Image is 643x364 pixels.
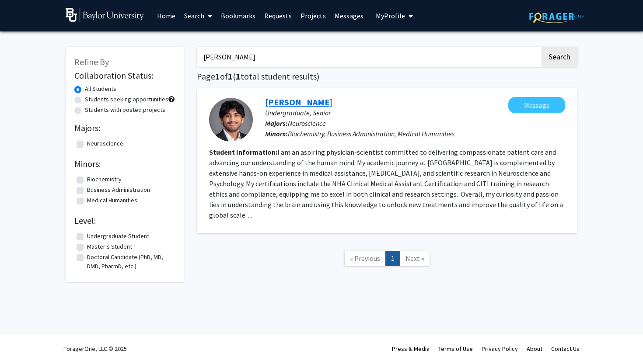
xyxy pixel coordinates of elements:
[197,71,577,82] h1: Page of ( total student results)
[529,10,584,23] img: ForagerOne Logo
[350,254,380,263] span: « Previous
[74,123,175,133] h2: Majors:
[265,108,331,117] span: Undergraduate, Senior
[265,119,288,128] b: Majors:
[85,105,165,114] label: Students with posted projects
[87,253,173,271] label: Doctoral Candidate (PhD, MD, DMD, PharmD, etc.)
[180,0,217,31] a: Search
[87,185,150,194] label: Business Administration
[85,84,116,94] label: All Students
[87,139,123,148] label: Neuroscience
[405,254,424,263] span: Next »
[288,119,326,128] span: Neuroscience
[85,95,168,104] label: Students seeking opportunities
[438,345,473,353] a: Terms of Use
[63,333,127,364] div: ForagerOne, LLC © 2025
[376,11,405,20] span: My Profile
[74,70,175,81] h2: Collaboration Status:
[551,345,580,353] a: Contact Us
[87,242,132,251] label: Master's Student
[236,71,241,82] span: 1
[385,251,400,266] a: 1
[197,242,577,277] nav: Page navigation
[344,251,386,266] a: Previous Page
[527,345,542,353] a: About
[400,251,430,266] a: Next Page
[66,8,144,22] img: Baylor University Logo
[392,345,430,353] a: Press & Media
[87,232,149,241] label: Undergraduate Student
[87,175,122,184] label: Biochemistry
[74,56,109,67] span: Refine By
[209,148,277,156] b: Student Information:
[197,47,540,67] input: Search Keywords
[265,129,288,138] b: Minors:
[215,71,220,82] span: 1
[209,148,563,219] fg-read-more: I am an aspiring physician-scientist committed to delivering compassionate patient care and advan...
[87,196,137,205] label: Medical Humanities
[7,325,37,357] iframe: Chat
[153,0,180,31] a: Home
[74,159,175,169] h2: Minors:
[482,345,518,353] a: Privacy Policy
[288,129,454,138] span: Biochemistry, Business Administration, Medical Humanities
[330,0,368,31] a: Messages
[260,0,296,31] a: Requests
[296,0,330,31] a: Projects
[508,97,565,113] button: Message Adarsh Garapati
[265,97,332,107] a: [PERSON_NAME]
[542,47,577,67] button: Search
[217,0,260,31] a: Bookmarks
[74,215,175,226] h2: Level:
[228,71,233,82] span: 1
